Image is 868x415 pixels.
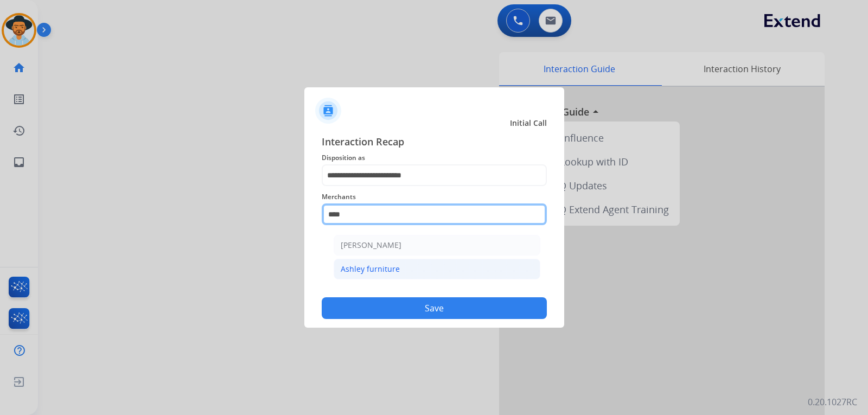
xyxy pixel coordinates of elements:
[315,98,341,124] img: contactIcon
[322,297,547,319] button: Save
[510,118,547,129] span: Initial Call
[341,264,400,274] div: Ashley furniture
[322,190,547,203] span: Merchants
[322,134,547,151] span: Interaction Recap
[341,240,401,251] div: [PERSON_NAME]
[808,395,857,408] p: 0.20.1027RC
[322,151,547,164] span: Disposition as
